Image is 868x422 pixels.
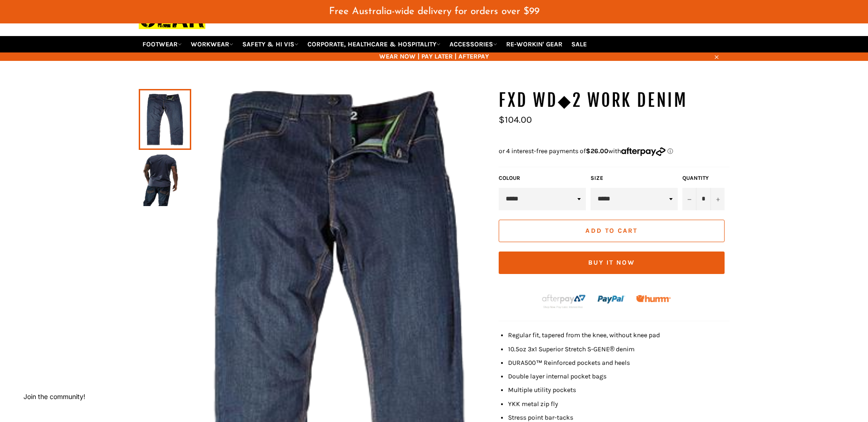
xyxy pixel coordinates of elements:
a: SAFETY & HI VIS [239,36,302,52]
a: SALE [568,36,591,52]
li: YKK metal zip fly [508,400,729,408]
li: Double layer internal pocket bags [508,372,729,381]
button: Increase item quantity by one [711,188,725,210]
button: Add to Cart [499,220,725,242]
li: Multiple utility pockets [508,385,729,394]
label: COLOUR [499,174,586,182]
a: CORPORATE, HEALTHCARE & HOSPITALITY [304,36,444,52]
li: DURA500™ Reinforced pockets and heels [508,358,729,367]
li: Stress point bar-tacks [508,413,729,422]
h1: FXD WD◆2 Work Denim [499,89,729,112]
img: Afterpay-Logo-on-dark-bg_large.png [541,293,587,309]
button: Reduce item quantity by one [682,188,696,210]
label: Quantity [682,174,725,182]
img: paypal.png [598,286,625,313]
span: Add to Cart [585,227,637,235]
label: Size [591,174,678,182]
a: WORKWEAR [187,36,237,52]
button: Join the community! [23,392,85,400]
span: $104.00 [499,114,532,125]
img: Humm_core_logo_RGB-01_300x60px_small_195d8312-4386-4de7-b182-0ef9b6303a37.png [636,295,671,302]
span: WEAR NOW | PAY LATER | AFTERPAY [139,52,729,61]
img: FXD WD◆2 Work Denim - Workin' Gear [143,155,187,206]
li: Regular fit, tapered from the knee, without knee pad [508,331,729,340]
button: Buy it now [499,252,725,274]
li: 10.5oz 3x1 Superior Stretch S-GENE® denim [508,345,729,354]
a: FOOTWEAR [139,36,186,52]
a: RE-WORKIN' GEAR [502,36,566,52]
a: ACCESSORIES [446,36,501,52]
span: Free Australia-wide delivery for orders over $99 [329,7,539,16]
